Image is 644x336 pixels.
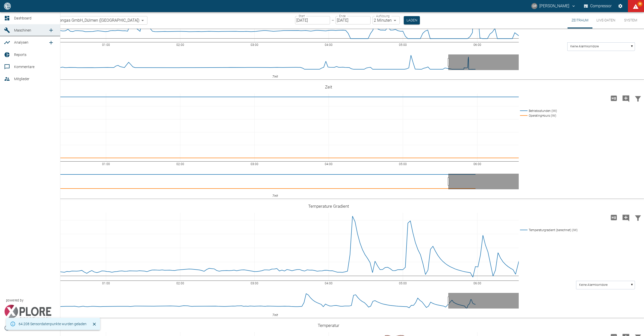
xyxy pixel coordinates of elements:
[608,215,620,220] span: Hohe Auflösung
[295,16,330,24] input: DD.MM.YYYY
[404,16,420,24] button: Laden
[531,3,537,9] div: CP
[91,320,98,328] button: Schließen
[46,38,56,48] a: new /analyses/list/0
[619,12,642,28] button: System
[14,16,31,20] span: Dashboard
[14,65,34,69] span: Kommentare
[19,17,139,23] a: 909000632_Thyssengas GmbH_Dülmen ([GEOGRAPHIC_DATA])
[299,14,305,18] label: Start
[568,12,592,28] button: Zeitraum
[14,28,31,32] span: Maschinen
[6,298,23,303] span: powered by
[637,2,642,7] span: 99
[4,3,11,9] img: logo
[592,12,619,28] button: Live-Daten
[579,283,608,287] text: Keine Alarmkorridore
[332,17,334,23] p: –
[616,2,625,11] button: Einstellungen
[620,92,632,105] button: Kommentar hinzufügen
[14,40,28,44] span: Analysen
[376,14,390,18] label: Auflösung
[19,319,87,328] div: 64.208 Sensordatenpunkte wurden geladen
[632,211,644,224] button: Daten filtern
[339,14,346,18] label: Ende
[608,96,620,100] span: Hohe Auflösung
[620,211,632,224] button: Kommentar hinzufügen
[27,17,139,23] span: 909000632_Thyssengas GmbH_Dülmen ([GEOGRAPHIC_DATA])
[373,16,400,24] div: 2 Minuten
[14,53,26,57] span: Reports
[14,77,29,81] span: Mitglieder
[583,2,613,11] button: Compressor
[570,45,599,48] text: Keine Alarmkorridore
[46,25,56,35] a: new /machines
[4,305,52,320] img: Xplore Logo
[632,92,644,105] button: Daten filtern
[336,16,371,24] input: DD.MM.YYYY
[531,2,577,11] button: christoph.palm@neuman-esser.com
